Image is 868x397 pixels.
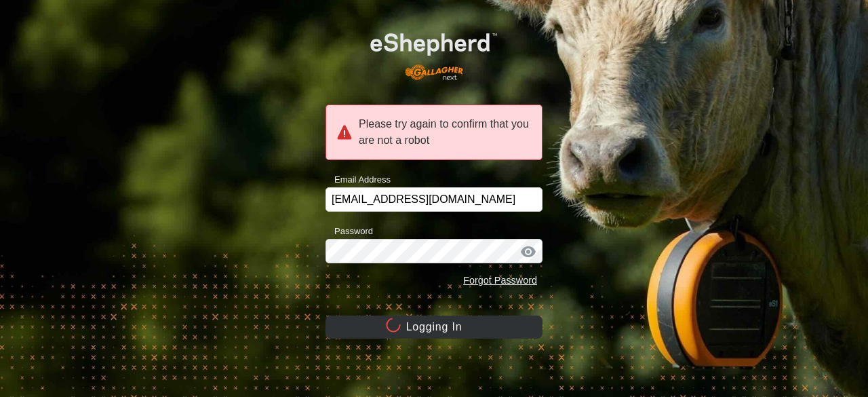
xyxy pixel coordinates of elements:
img: E-shepherd Logo [347,15,521,89]
a: Forgot Password [463,275,537,286]
button: Logging In [325,316,542,339]
label: Email Address [325,173,391,187]
div: Please try again to confirm that you are not a robot [325,105,542,160]
input: Email Address [325,187,542,212]
label: Password [325,225,373,238]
